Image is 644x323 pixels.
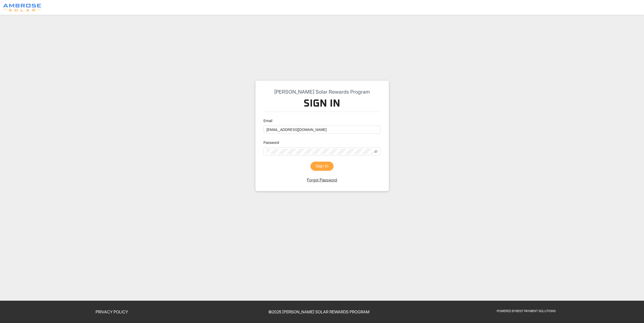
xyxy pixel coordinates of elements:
[96,309,128,314] a: Privacy Policy
[264,118,276,124] label: Email
[497,309,556,313] a: Powered ByBest Payment Solutions
[218,309,420,315] p: © 2025 [PERSON_NAME] Solar Rewards Program
[310,162,334,171] button: Sign In
[264,89,381,95] h5: [PERSON_NAME] Solar Rewards Program
[264,126,381,134] input: Email
[267,149,373,154] input: Password
[374,150,378,153] span: eye-invisible
[264,140,283,145] label: Password
[264,97,381,112] h3: Sign In
[307,177,337,182] a: Forgot Password
[3,4,41,11] img: Program logo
